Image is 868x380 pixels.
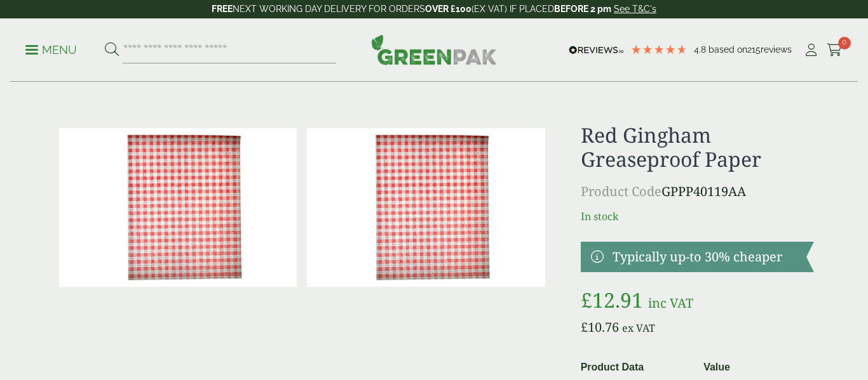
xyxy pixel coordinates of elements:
[648,294,693,311] span: inc VAT
[747,44,761,55] span: 215
[581,318,588,336] span: £
[569,46,624,55] img: REVIEWS.io
[581,182,814,201] p: GPPP40119AA
[581,183,661,200] span: Product Code
[614,4,656,14] a: See T&C's
[212,4,233,14] strong: FREE
[425,4,471,14] strong: OVER £100
[554,4,611,14] strong: BEFORE 2 pm
[622,321,655,335] span: ex VAT
[576,357,699,378] th: Product Data
[581,286,592,313] span: £
[827,41,843,60] a: 0
[630,44,688,55] div: 4.79 Stars
[581,286,643,313] bdi: 12.91
[694,44,709,55] span: 4.8
[827,44,843,56] i: Cart
[581,209,814,224] p: In stock
[803,44,819,56] i: My Account
[761,44,792,55] span: reviews
[25,43,77,55] a: Menu
[581,318,619,336] bdi: 10.76
[371,34,497,65] img: GreenPak Supplies
[25,43,77,58] p: Menu
[581,123,814,172] h1: Red Gingham Greaseproof Paper
[307,128,545,287] img: Red Gingham Greaseproof Paper Full Case 0
[709,44,747,55] span: Based on
[59,128,297,287] img: Red Gingham Greaseproof Paper 0
[698,357,809,378] th: Value
[838,37,851,49] span: 0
